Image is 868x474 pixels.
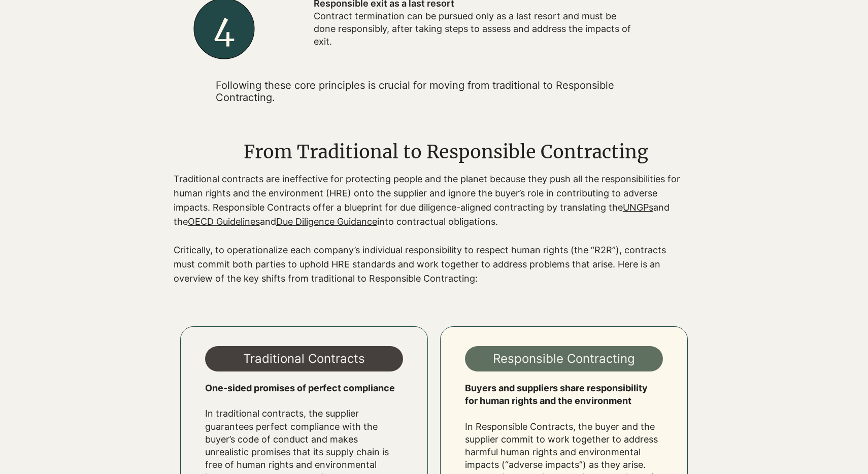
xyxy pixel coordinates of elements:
[465,350,663,368] h3: Responsible Contracting
[314,10,639,48] p: Contract termination can be pursued only as a last resort and must be done responsibly, after tak...
[205,383,395,393] span: One-sided promises of perfect compliance
[174,172,681,229] p: Traditional contracts are ineffective for protecting people and the planet because they push all ...
[623,202,653,213] a: UNGPs
[188,216,260,227] a: OECD Guidelines
[465,383,648,406] span: Buyers and suppliers share responsibility for human rights and the environment
[205,350,403,368] h3: Traditional Contracts
[188,6,259,53] h2: 4
[216,79,640,104] p: ​Following these core principles is crucial for moving from traditional to Responsible Contracting.
[276,216,377,227] a: Due Diligence Guidance
[244,141,648,163] span: From Traditional to Responsible Contracting
[174,243,681,286] p: Critically, to operationalize each company’s individual responsibility to respect human rights (t...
